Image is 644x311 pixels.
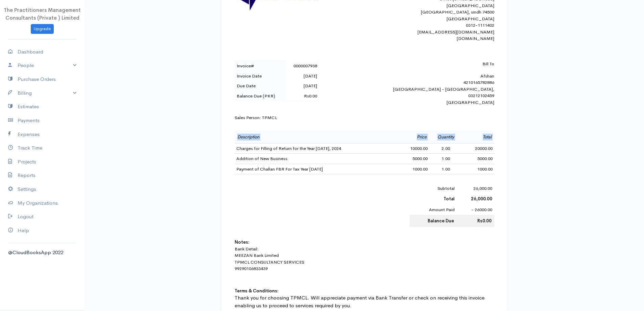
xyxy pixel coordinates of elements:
[235,131,398,143] td: Description
[235,81,286,91] td: Due Date
[235,91,286,101] td: Balance Due (PKR)
[410,204,457,215] td: Amount Paid
[429,154,462,164] td: 1.00
[235,143,398,154] td: Charges for Filling of Return for the Year [DATE], 2024
[235,288,279,294] b: Terms & Conditions:
[286,61,319,71] td: 0000007938
[4,7,81,21] span: The Practitioners Management Consultants (Private ) Limited
[398,154,429,164] td: 5000.00
[457,215,494,227] td: Rs0.00
[410,215,457,227] td: Balance Due
[8,249,76,257] div: @CloudBooksApp 2022
[31,24,54,34] a: Upgrade
[235,246,494,272] p: Bank Detail: MEEZAN Bank Limited TPMCL CONSULTANCY SERVICES 99290106833439
[235,114,494,121] div: Sales Person: TPMCL
[429,131,462,143] td: Quantity
[429,143,462,154] td: 2.00
[462,143,494,154] td: 20000.00
[235,164,398,174] td: Payment of Challan FBR For Tax Year [DATE]
[429,164,462,174] td: 1.00
[398,131,429,143] td: Price
[286,71,319,81] td: [DATE]
[462,154,494,164] td: 5000.00
[398,143,429,154] td: 10000.00
[235,294,484,309] span: Thank you for choosing TPMCL. Will appreciate payment via Bank Transfer or check on receiving thi...
[410,183,457,194] td: Subtotal
[462,164,494,174] td: 1000.00
[235,239,249,245] b: Notes:
[444,196,455,202] b: Total
[235,61,286,71] td: Invoice#
[457,183,494,194] td: 26,000.00
[376,61,494,106] div: Afshan 4210165782886 [GEOGRAPHIC_DATA] - [GEOGRAPHIC_DATA], 03212102459 [GEOGRAPHIC_DATA]
[286,81,319,91] td: [DATE]
[471,196,492,202] b: 26,000.00
[235,154,398,164] td: Addition of New Business
[398,164,429,174] td: 1000.00
[235,71,286,81] td: Invoice Date
[462,131,494,143] td: Total
[457,204,494,215] td: - 26000.00
[286,91,319,101] td: Rs0.00
[376,61,494,67] p: Bill To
